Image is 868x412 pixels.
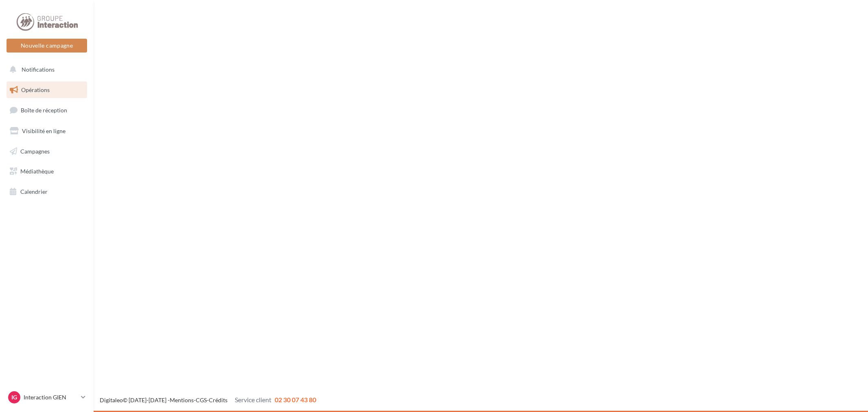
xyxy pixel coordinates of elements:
button: Notifications [5,61,85,78]
span: Calendrier [20,188,48,195]
span: Visibilité en ligne [22,127,66,134]
a: IG Interaction GIEN [7,390,87,405]
a: Visibilité en ligne [5,123,89,140]
span: 02 30 07 43 80 [275,396,316,403]
span: Opérations [21,86,50,93]
span: Boîte de réception [21,107,67,114]
p: Interaction GIEN [24,393,78,401]
a: Boîte de réception [5,101,89,119]
a: Digitaleo [100,397,123,403]
a: Calendrier [5,183,89,200]
a: Campagnes [5,143,89,160]
span: Campagnes [20,147,50,154]
span: Médiathèque [20,168,54,175]
a: Médiathèque [5,163,89,180]
a: CGS [196,397,207,403]
a: Opérations [5,81,89,99]
a: Crédits [209,397,227,403]
a: Mentions [170,397,194,403]
span: © [DATE]-[DATE] - - - [100,397,316,403]
span: Service client [235,396,271,403]
span: Notifications [22,66,55,73]
button: Nouvelle campagne [7,39,87,53]
span: IG [11,393,17,401]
